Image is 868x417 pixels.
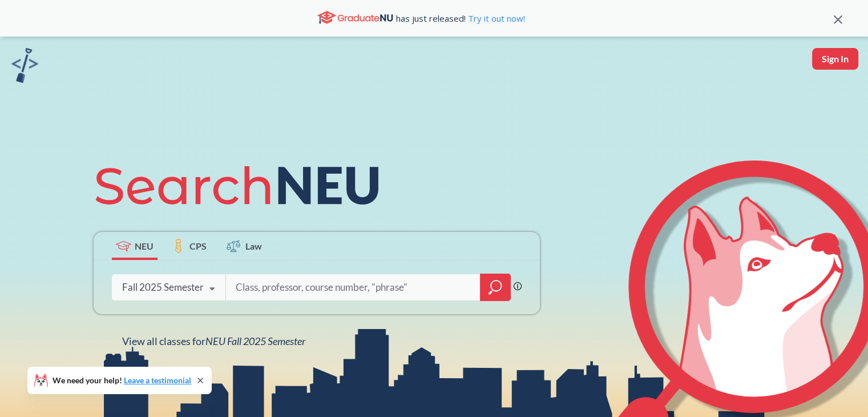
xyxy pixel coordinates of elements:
[122,281,204,294] div: Fall 2025 Semester
[466,13,525,24] a: Try it out now!
[205,335,305,347] span: NEU Fall 2025 Semester
[396,12,525,25] span: has just released!
[480,274,511,301] div: magnifying glass
[53,376,191,384] span: We need your help!
[11,48,38,83] img: sandbox logo
[124,375,191,385] a: Leave a testimonial
[189,239,207,252] span: CPS
[135,239,154,252] span: NEU
[245,239,262,252] span: Law
[11,48,38,86] a: sandbox logo
[235,275,472,299] input: Class, professor, course number, "phrase"
[122,335,305,347] span: View all classes for
[488,279,502,295] svg: magnifying glass
[812,48,858,70] button: Sign In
